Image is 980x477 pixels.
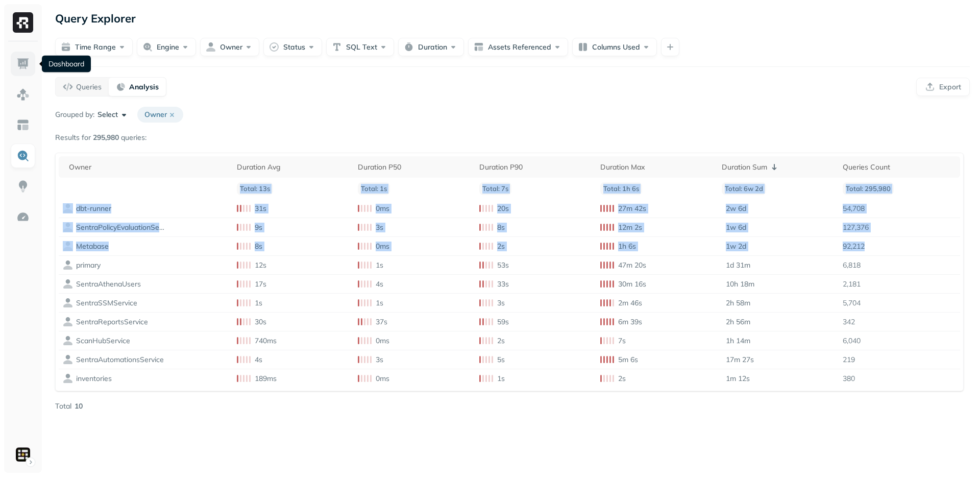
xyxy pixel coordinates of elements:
p: 0ms [376,336,389,346]
img: owner [63,354,73,365]
p: Queries [76,82,102,92]
p: 31s [255,204,266,213]
p: 8s [497,223,505,232]
img: Assets [16,88,30,101]
p: Total [55,401,71,411]
img: owner [63,373,73,384]
td: 219 [839,350,960,369]
p: 8s [255,242,262,251]
p: 10h 18m [726,279,754,289]
p: 17s [255,279,266,289]
p: 27m 42s [618,204,646,213]
p: 2h 58m [726,298,750,308]
p: 12m 2s [618,223,642,232]
p: primary [76,260,101,270]
p: 1h 6s [618,242,636,251]
img: Query Explorer [16,149,30,162]
p: 6m 39s [618,317,642,327]
p: 1w 2d [726,242,746,251]
p: 37s [376,317,387,327]
td: 2,181 [839,275,960,294]
div: Dashboard [42,56,91,73]
p: Grouped by: [55,110,94,120]
button: Time Range [55,38,133,56]
img: owner [63,260,73,270]
p: inventories [76,374,112,384]
img: owner [63,336,73,346]
p: 3s [376,355,383,365]
div: Queries Count [843,162,956,172]
p: ScanHubService [76,336,130,346]
td: 127,376 [839,218,960,237]
button: Assets Referenced [468,38,568,56]
td: 6,040 [839,331,960,350]
td: 380 [839,369,960,388]
img: Asset Explorer [16,118,30,132]
p: 7s [618,336,626,346]
td: 92,212 [839,237,960,256]
p: Query Explorer [55,9,136,28]
p: 59s [497,317,509,327]
img: Sentra [16,447,30,462]
p: 2w 6d [726,204,746,213]
span: 295,980 [93,133,119,142]
p: 2h 56m [726,317,750,327]
p: Total: 13s [237,182,273,195]
img: Optimization [16,210,30,224]
p: 5m 6s [618,355,638,365]
p: 1h 14m [726,336,750,346]
p: Total: 7s [479,182,511,195]
p: 10 [75,401,83,411]
p: 33s [497,279,509,289]
p: 1w 6d [726,223,746,232]
p: 0ms [376,204,389,213]
img: owner [63,298,73,308]
p: 0ms [376,242,389,251]
img: owner [63,203,73,213]
button: Engine [137,38,196,56]
img: owner [63,241,73,251]
p: dbt-runner [76,204,111,213]
p: 189ms [255,374,277,384]
p: Metabase [76,242,109,251]
p: 2s [618,374,626,384]
p: 3s [376,223,383,232]
img: owner [63,279,73,289]
p: 47m 20s [618,260,646,270]
p: 2s [497,242,505,251]
div: Duration Max [600,162,714,172]
p: SentraAutomationsService [76,355,164,365]
p: 1s [497,374,505,384]
td: 5,704 [839,294,960,313]
p: 3s [497,298,505,308]
p: SentraPolicyEvaluationService [76,223,165,232]
p: 2s [497,336,505,346]
div: Owner [69,162,229,172]
p: 17m 27s [726,355,754,365]
p: 1s [376,260,383,270]
p: 20s [497,204,509,213]
div: Duration P50 [358,162,471,172]
p: 1s [255,298,262,308]
img: Dashboard [16,57,30,70]
p: SentraAthenaUsers [76,279,141,289]
button: SQL Text [326,38,394,56]
p: 1s [376,298,383,308]
td: 342 [839,313,960,331]
p: 0ms [376,374,389,384]
p: 30s [255,317,266,327]
div: Duration P90 [479,162,593,172]
p: 4s [376,279,383,289]
p: 12s [255,260,266,270]
button: Export [916,78,970,96]
p: Total: 1h 6s [600,182,642,195]
p: 30m 16s [618,279,646,289]
td: 54,708 [839,199,960,218]
p: Total: 6w 2d [722,182,766,195]
p: 9s [255,223,262,232]
p: 1m 12s [726,374,750,384]
button: Owner [200,38,259,56]
img: owner [63,317,73,327]
div: Duration Sum [722,161,835,173]
p: Owner [137,107,183,123]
